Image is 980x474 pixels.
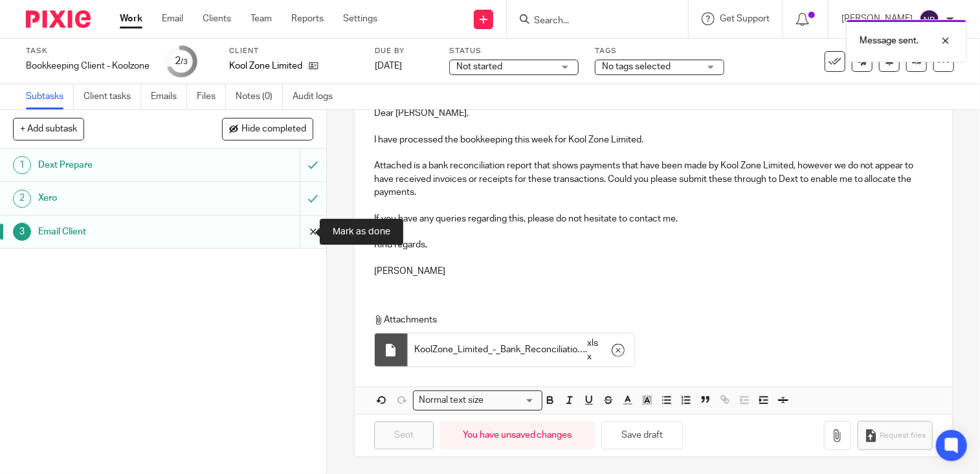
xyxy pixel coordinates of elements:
h1: Email Client [38,222,204,242]
p: Attachments [374,313,922,326]
button: Request files [858,421,933,450]
p: Message sent. [860,34,919,47]
a: Clients [203,12,231,25]
label: Status [449,46,579,56]
a: Reports [291,12,324,25]
a: Audit logs [293,84,342,109]
span: xlsx [587,337,602,363]
div: . [408,333,634,367]
div: 2 [13,190,31,208]
img: svg%3E [919,9,940,30]
span: Normal text size [416,394,487,407]
a: Client tasks [84,84,141,109]
input: Search for option [488,394,535,407]
label: Task [26,46,150,56]
div: 1 [13,156,31,174]
button: Save draft [601,422,683,449]
a: Team [251,12,272,25]
p: Kind regards, [374,238,933,251]
p: If you have any queries regarding this, please do not hesitate to contact me. [374,212,933,225]
p: Kool Zone Limited [229,60,302,73]
a: Files [197,84,226,109]
div: Search for option [413,390,542,411]
a: Work [120,12,142,25]
span: No tags selected [602,62,671,71]
label: Client [229,46,359,56]
span: Not started [456,62,502,71]
span: [DATE] [375,62,402,71]
div: 2 [175,54,188,69]
div: 3 [13,223,31,241]
a: Email [162,12,183,25]
span: Request files [880,431,926,441]
span: KoolZone_Limited_-_Bank_Reconciliation - [DATE] [414,343,585,356]
p: [PERSON_NAME] [374,265,933,278]
label: Due by [375,46,433,56]
p: Dear [PERSON_NAME], [374,107,933,120]
a: Notes (0) [236,84,283,109]
div: You have unsaved changes [440,422,595,449]
button: Hide completed [222,118,313,140]
h1: Dext Prepare [38,155,204,175]
p: Attached is a bank reconciliation report that shows payments that have been made by Kool Zone Lim... [374,159,933,199]
a: Emails [151,84,187,109]
h1: Xero [38,188,204,208]
button: + Add subtask [13,118,84,140]
a: Subtasks [26,84,74,109]
p: I have processed the bookkeeping this week for Kool Zone Limited. [374,133,933,146]
div: Bookkeeping Client - Koolzone [26,60,150,73]
input: Sent [374,422,434,449]
img: Pixie [26,10,91,28]
a: Settings [343,12,377,25]
span: Hide completed [241,124,306,135]
small: /3 [181,58,188,65]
